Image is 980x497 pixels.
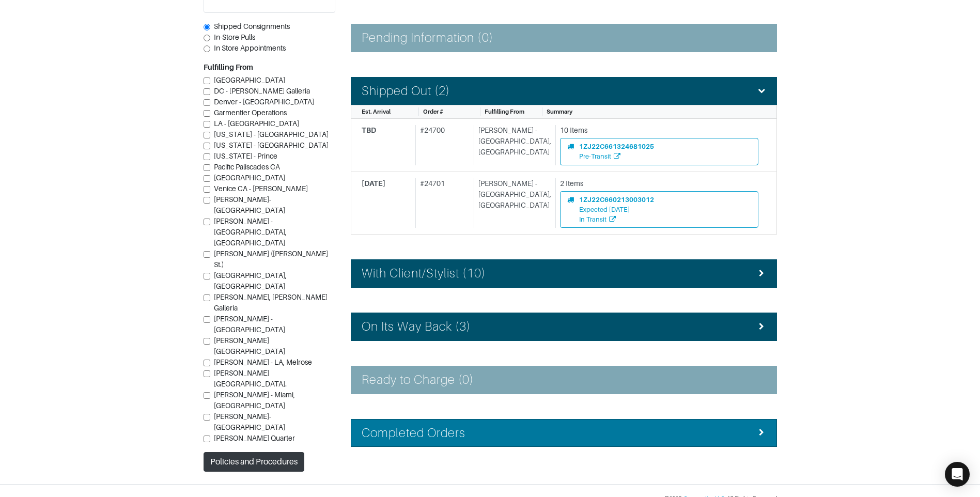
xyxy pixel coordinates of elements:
[362,319,471,334] h4: On Its Way Back (3)
[214,108,287,117] span: Garmentier Operations
[560,178,758,189] div: 2 Items
[415,125,470,165] div: # 24700
[214,33,255,41] span: In-Store Pulls
[560,191,758,228] a: 1ZJ22C660213003012Expected [DATE]In Transit
[214,391,295,410] span: [PERSON_NAME] - Miami, [GEOGRAPHIC_DATA]
[204,452,304,472] button: Policies and Procedures
[214,76,285,84] span: [GEOGRAPHIC_DATA]
[362,84,450,99] h4: Shipped Out (2)
[474,125,551,165] div: [PERSON_NAME] - [GEOGRAPHIC_DATA], [GEOGRAPHIC_DATA]
[362,30,493,45] h4: Pending Information (0)
[204,392,210,399] input: [PERSON_NAME] - Miami, [GEOGRAPHIC_DATA]
[214,412,285,431] span: [PERSON_NAME]- [GEOGRAPHIC_DATA]
[204,143,210,149] input: [US_STATE] - [GEOGRAPHIC_DATA]
[214,195,285,214] span: [PERSON_NAME]-[GEOGRAPHIC_DATA]
[214,369,287,388] span: [PERSON_NAME][GEOGRAPHIC_DATA].
[214,141,329,149] span: [US_STATE] - [GEOGRAPHIC_DATA]
[204,110,210,117] input: Garmentier Operations
[214,119,299,128] span: LA - [GEOGRAPHIC_DATA]
[204,99,210,106] input: Denver - [GEOGRAPHIC_DATA]
[214,22,290,30] span: Shipped Consignments
[945,462,970,487] div: Open Intercom Messenger
[362,179,385,188] span: [DATE]
[415,178,470,228] div: # 24701
[214,184,308,193] span: Venice CA - [PERSON_NAME]
[362,126,376,134] span: TBD
[204,45,210,52] input: In Store Appointments
[204,88,210,95] input: DC - [PERSON_NAME] Galleria
[214,336,285,355] span: [PERSON_NAME][GEOGRAPHIC_DATA]
[579,151,654,161] div: Pre-Transit
[579,205,654,214] div: Expected [DATE]
[579,214,654,224] div: In Transit
[204,370,210,377] input: [PERSON_NAME][GEOGRAPHIC_DATA].
[214,87,310,95] span: DC - [PERSON_NAME] Galleria
[579,195,654,205] div: 1ZJ22C660213003012
[204,175,210,182] input: [GEOGRAPHIC_DATA]
[214,217,287,247] span: [PERSON_NAME] - [GEOGRAPHIC_DATA], [GEOGRAPHIC_DATA]
[204,219,210,225] input: [PERSON_NAME] - [GEOGRAPHIC_DATA], [GEOGRAPHIC_DATA]
[362,266,486,281] h4: With Client/Stylist (10)
[560,125,758,136] div: 10 Items
[214,271,287,290] span: [GEOGRAPHIC_DATA], [GEOGRAPHIC_DATA]
[474,178,551,228] div: [PERSON_NAME] - [GEOGRAPHIC_DATA], [GEOGRAPHIC_DATA]
[204,186,210,193] input: Venice CA - [PERSON_NAME]
[560,138,758,165] a: 1ZJ22C661324681025Pre-Transit
[204,436,210,442] input: [PERSON_NAME] Quarter
[204,251,210,258] input: [PERSON_NAME] ([PERSON_NAME] St.)
[204,164,210,171] input: Pacific Paliscades CA
[547,108,572,115] span: Summary
[579,142,654,151] div: 1ZJ22C661324681025
[214,174,285,182] span: [GEOGRAPHIC_DATA]
[204,35,210,41] input: In-Store Pulls
[214,315,285,334] span: [PERSON_NAME] - [GEOGRAPHIC_DATA]
[204,77,210,84] input: [GEOGRAPHIC_DATA]
[204,121,210,128] input: LA - [GEOGRAPHIC_DATA]
[214,98,314,106] span: Denver - [GEOGRAPHIC_DATA]
[204,62,253,73] label: Fulfilling From
[214,293,328,312] span: [PERSON_NAME], [PERSON_NAME] Galleria
[214,130,329,138] span: [US_STATE] - [GEOGRAPHIC_DATA]
[362,426,466,441] h4: Completed Orders
[214,152,277,160] span: [US_STATE] - Prince
[204,414,210,421] input: [PERSON_NAME]- [GEOGRAPHIC_DATA]
[362,108,391,115] span: Est. Arrival
[204,360,210,366] input: [PERSON_NAME] - LA, Melrose
[204,316,210,323] input: [PERSON_NAME] - [GEOGRAPHIC_DATA]
[204,338,210,345] input: [PERSON_NAME][GEOGRAPHIC_DATA]
[485,108,524,115] span: Fulfilling From
[204,273,210,279] input: [GEOGRAPHIC_DATA], [GEOGRAPHIC_DATA]
[214,250,328,269] span: [PERSON_NAME] ([PERSON_NAME] St.)
[204,153,210,160] input: [US_STATE] - Prince
[214,44,286,52] span: In Store Appointments
[204,132,210,138] input: [US_STATE] - [GEOGRAPHIC_DATA]
[362,372,474,387] h4: Ready to Charge (0)
[204,197,210,204] input: [PERSON_NAME]-[GEOGRAPHIC_DATA]
[204,294,210,301] input: [PERSON_NAME], [PERSON_NAME] Galleria
[214,163,280,171] span: Pacific Paliscades CA
[214,358,312,366] span: [PERSON_NAME] - LA, Melrose
[423,108,443,115] span: Order #
[204,24,210,30] input: Shipped Consignments
[214,434,295,442] span: [PERSON_NAME] Quarter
